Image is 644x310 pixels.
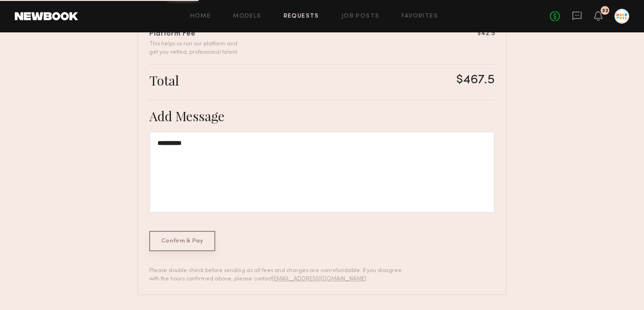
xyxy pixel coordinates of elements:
div: $467.5 [456,72,495,88]
div: Please double check before sending as all fees and charges are nonrefundable. If you disagree wit... [149,267,408,283]
a: Models [233,13,261,19]
a: Favorites [401,13,438,19]
a: Job Posts [341,13,380,19]
a: Home [190,13,211,19]
div: 22 [602,8,608,13]
a: [EMAIL_ADDRESS][DOMAIN_NAME] [272,276,366,282]
div: Platform Fee [149,29,238,40]
div: Total [149,72,179,88]
a: Requests [284,13,319,19]
div: $42.5 [477,29,495,38]
div: Add Message [149,108,495,124]
div: This helps us run our platform and get you vetted, professional talent. [149,40,238,56]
